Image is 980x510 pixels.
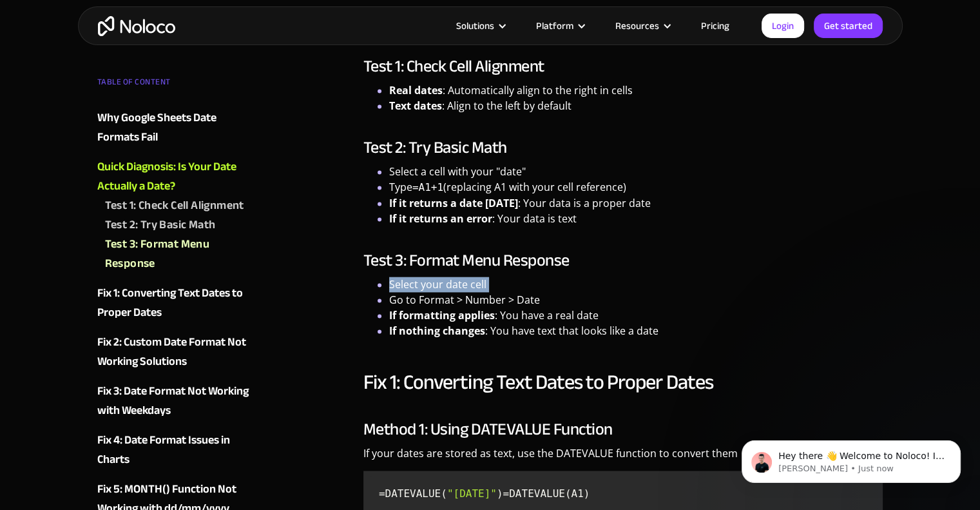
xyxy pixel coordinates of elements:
a: Get started [814,14,883,38]
strong: If nothing changes [389,324,485,338]
a: Pricing [685,17,745,34]
code: =A1+1 [412,181,443,193]
strong: If it returns an error [389,211,492,226]
li: Type (replacing A1 with your cell reference) [389,179,883,195]
a: Login [762,14,804,38]
a: Fix 2: Custom Date Format Not Working Solutions [97,333,253,371]
strong: Text dates [389,99,442,113]
li: Select your date cell [389,277,883,292]
a: Test 3: Format Menu Response [105,235,253,273]
li: : You have a real date [389,308,883,323]
a: Why Google Sheets Date Formats Fail [97,108,253,147]
div: Resources [615,17,659,34]
div: Solutions [456,17,494,34]
h3: Test 3: Format Menu Response [363,251,883,270]
li: : Align to the left by default [389,98,883,113]
div: Platform [536,17,573,34]
div: Platform [520,17,599,34]
a: Quick Diagnosis: Is Your Date Actually a Date? [97,157,253,196]
strong: If formatting applies [389,308,495,322]
div: TABLE OF CONTENT [97,72,253,98]
span: ) [497,487,503,500]
li: : Automatically align to the right in cells [389,83,883,98]
p: If your dates are stored as text, use the DATEVALUE function to convert them [363,446,883,471]
a: Fix 1: Converting Text Dates to Proper Dates [97,284,253,322]
strong: If it returns a date [DATE] [389,196,518,210]
span: =DATEVALUE( [379,487,447,500]
li: : Your data is a proper date [389,195,883,211]
a: Test 2: Try Basic Math [105,215,253,235]
div: Resources [599,17,685,34]
a: Fix 3: Date Format Not Working with Weekdays [97,382,253,420]
h3: Test 2: Try Basic Math [363,138,883,157]
a: home [98,16,175,36]
li: : Your data is text [389,211,883,226]
h2: Fix 1: Converting Text Dates to Proper Dates [363,369,883,395]
li: Go to Format > Number > Date [389,292,883,308]
span: "[DATE]" [447,487,497,500]
h3: Method 1: Using DATEVALUE Function [363,420,883,439]
li: : You have text that looks like a date [389,323,883,338]
li: Select a cell with your "date" [389,164,883,179]
div: Test 2: Try Basic Math [105,215,216,235]
a: Test 1: Check Cell Alignment [105,196,253,215]
h3: Test 1: Check Cell Alignment [363,57,883,76]
iframe: Intercom notifications message [722,413,980,504]
a: Fix 4: Date Format Issues in Charts [97,431,253,469]
div: Solutions [440,17,520,34]
div: Test 1: Check Cell Alignment [105,196,244,215]
strong: Real dates [389,83,443,97]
